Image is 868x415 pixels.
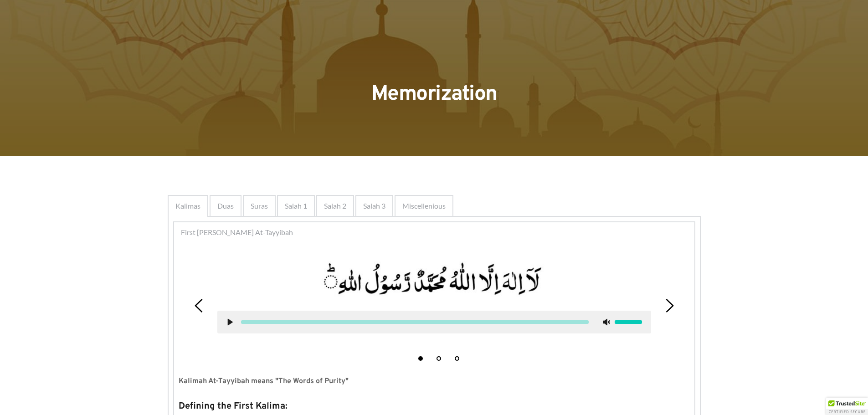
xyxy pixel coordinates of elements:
strong: Kalimah At-Tayyibah means "The Words of Purity" [179,377,349,386]
span: Miscellenious [402,200,446,211]
button: 1 of 3 [418,356,423,361]
span: First [PERSON_NAME] At-Tayyibah [181,227,293,238]
button: 3 of 3 [455,356,459,361]
span: Suras [251,200,268,211]
span: Memorization [371,81,497,108]
div: TrustedSite Certified [826,398,868,415]
span: Salah 1 [285,200,307,211]
strong: Defining the First Kalima: [179,400,288,412]
span: Duas [217,200,234,211]
span: Salah 2 [324,200,346,211]
span: Salah 3 [363,200,385,211]
span: Kalimas [175,200,200,211]
button: 2 of 3 [437,356,441,361]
